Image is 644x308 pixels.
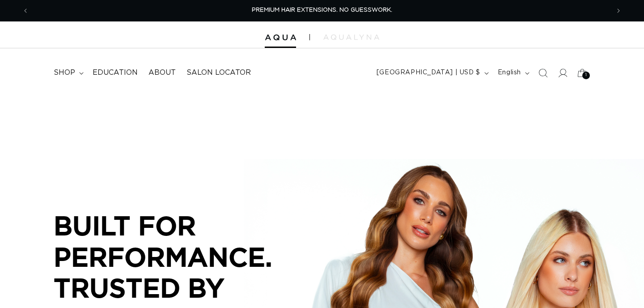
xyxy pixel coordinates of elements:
[492,64,533,81] button: English
[148,68,176,77] span: About
[265,34,296,41] img: Aqua Hair Extensions
[371,64,492,81] button: [GEOGRAPHIC_DATA] | USD $
[16,2,35,19] button: Previous announcement
[93,68,138,77] span: Education
[533,63,553,83] summary: Search
[609,2,628,19] button: Next announcement
[87,63,143,83] a: Education
[252,7,392,13] span: PREMIUM HAIR EXTENSIONS. NO GUESSWORK.
[323,34,379,40] img: aqualyna.com
[143,63,181,83] a: About
[54,68,75,77] span: shop
[498,68,521,77] span: English
[377,68,480,77] span: [GEOGRAPHIC_DATA] | USD $
[48,63,87,83] summary: shop
[585,72,587,79] span: 1
[181,63,256,83] a: Salon Locator
[186,68,251,77] span: Salon Locator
